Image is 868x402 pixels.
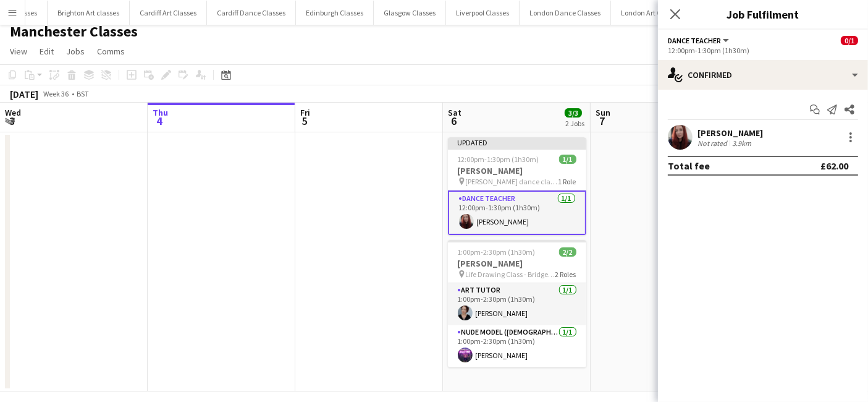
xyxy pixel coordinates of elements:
div: Updated [448,137,586,147]
span: 7 [594,114,610,128]
span: Fri [300,107,310,118]
div: Confirmed [658,60,868,90]
a: Edit [35,43,59,59]
button: London Art Classes [611,1,691,25]
span: [PERSON_NAME] dance class - 0161 Studios [466,177,558,186]
app-card-role: Dance Teacher1/112:00pm-1:30pm (1h30m)[PERSON_NAME] [448,190,586,235]
span: Edit [40,46,54,57]
span: 2 Roles [555,270,576,279]
button: Cardiff Art Classes [130,1,207,25]
h3: Job Fulfilment [658,6,868,22]
span: Wed [5,107,21,118]
span: 12:00pm-1:30pm (1h30m) [458,155,539,164]
span: 0/1 [841,36,858,45]
button: Dance Teacher [668,36,731,45]
a: View [5,43,32,59]
div: [DATE] [10,88,38,100]
span: 6 [446,114,461,128]
h3: [PERSON_NAME] [448,258,586,269]
button: London Dance Classes [520,1,611,25]
span: Life Drawing Class - Bridge Tavern [GEOGRAPHIC_DATA] [466,270,555,279]
app-card-role: Nude Model ([DEMOGRAPHIC_DATA])1/11:00pm-2:30pm (1h30m)[PERSON_NAME] [448,325,586,367]
button: Edinburgh Classes [296,1,374,25]
button: Liverpool Classes [446,1,520,25]
div: 3.9km [730,139,754,148]
div: [PERSON_NAME] [697,127,763,139]
span: 5 [298,114,310,128]
span: 1 Role [558,177,576,186]
div: 2 Jobs [565,119,584,128]
div: BST [77,89,89,98]
span: Sat [448,107,461,118]
h1: Manchester Classes [10,22,138,41]
span: View [10,46,27,57]
a: Comms [92,43,130,59]
span: 1/1 [559,155,576,164]
span: 2/2 [559,247,576,257]
span: 1:00pm-2:30pm (1h30m) [458,247,536,257]
a: Jobs [61,43,90,59]
button: Brighton Art classes [48,1,130,25]
span: Week 36 [41,89,72,98]
span: Sun [596,107,610,118]
h3: [PERSON_NAME] [448,165,586,176]
span: Dance Teacher [668,36,721,45]
div: £62.00 [820,160,848,172]
span: 3/3 [565,108,582,118]
button: Glasgow Classes [374,1,446,25]
button: Cardiff Dance Classes [207,1,296,25]
div: Not rated [697,139,730,148]
span: 3 [3,114,21,128]
span: Thu [153,107,168,118]
app-card-role: Art Tutor1/11:00pm-2:30pm (1h30m)[PERSON_NAME] [448,283,586,325]
app-job-card: Updated12:00pm-1:30pm (1h30m)1/1[PERSON_NAME] [PERSON_NAME] dance class - 0161 Studios1 RoleDance... [448,137,586,235]
app-job-card: 1:00pm-2:30pm (1h30m)2/2[PERSON_NAME] Life Drawing Class - Bridge Tavern [GEOGRAPHIC_DATA]2 Roles... [448,240,586,367]
div: 12:00pm-1:30pm (1h30m) [668,46,858,55]
span: Comms [97,46,125,57]
span: 4 [151,114,168,128]
span: Jobs [66,46,85,57]
div: Total fee [668,160,710,172]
